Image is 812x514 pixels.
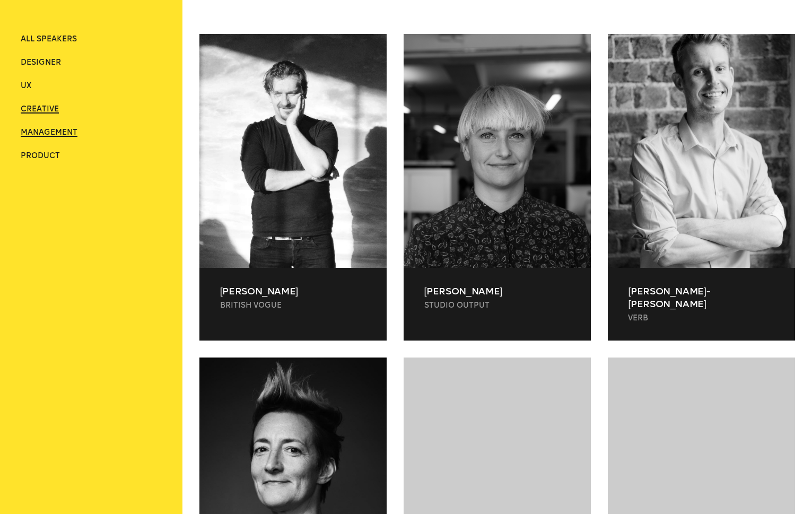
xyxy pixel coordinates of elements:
span: ALL SPEAKERS [21,34,77,43]
p: [PERSON_NAME] [424,285,571,298]
span: Product [21,151,60,160]
span: Designer [21,58,61,67]
span: Management [21,128,77,137]
p: British Vogue [220,300,366,311]
p: Studio Output [424,300,571,311]
p: [PERSON_NAME]-[PERSON_NAME] [628,285,774,310]
span: Creative [21,104,59,114]
p: [PERSON_NAME] [220,285,366,298]
p: V﻿erb [628,313,774,324]
span: UX [21,81,31,90]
